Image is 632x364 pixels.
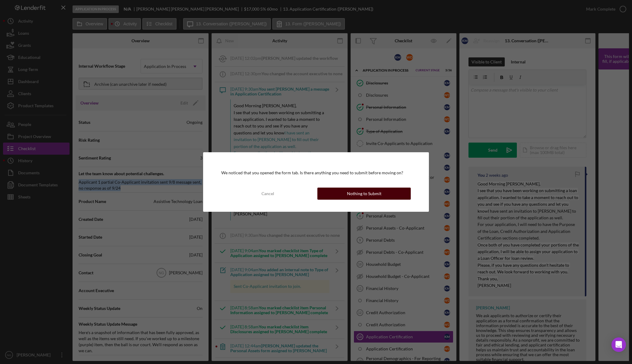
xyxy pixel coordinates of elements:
div: Open Intercom Messenger [611,337,626,352]
div: Nothing to Submit [347,188,381,200]
button: Cancel [221,188,315,200]
div: Cancel [261,188,274,200]
div: We noticed that you opened the form tab. Is there anything you need to submit before moving on? [221,170,411,175]
button: Nothing to Submit [317,188,411,200]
